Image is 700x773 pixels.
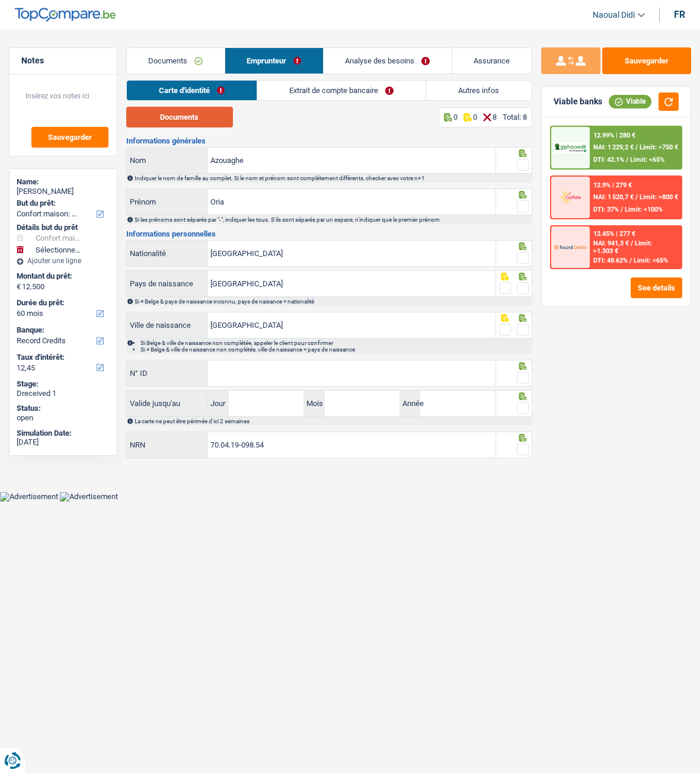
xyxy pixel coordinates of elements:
[640,143,678,151] span: Limit: >750 €
[593,181,632,189] div: 12.9% | 279 €
[17,404,110,413] div: Status:
[426,81,531,100] a: Autres infos
[325,391,399,416] input: MM
[17,429,110,438] div: Simulation Date:
[126,137,532,145] h3: Informations générales
[229,391,303,416] input: JJ
[593,239,652,255] span: Limit: >1.303 €
[207,241,495,266] input: Belgique
[621,206,623,213] span: /
[593,156,624,164] span: DTI: 42.1%
[17,325,107,335] label: Banque:
[593,206,619,213] span: DTI: 37%
[583,5,645,25] a: Naoual Didi
[17,389,110,398] div: Dreceived 1
[602,47,691,74] button: Sauvegarder
[473,113,477,122] p: 0
[17,223,110,232] div: Détails but du prêt
[207,432,495,458] input: 12.12.12-123.12
[126,230,532,238] h3: Informations personnelles
[593,230,635,238] div: 12.45% | 277 €
[127,312,208,338] label: Ville de naissance
[593,193,634,201] span: NAI: 1 520,7 €
[554,97,602,107] div: Viable banks
[554,142,587,152] img: AlphaCredit
[635,143,638,151] span: /
[453,113,458,122] p: 0
[420,391,495,416] input: AAAA
[127,189,208,215] label: Prénom
[593,143,634,151] span: NAI: 1 229,2 €
[207,271,495,296] input: Belgique
[17,379,110,389] div: Stage:
[17,199,107,208] label: But du prêt:
[135,418,531,424] div: La carte ne peut être périmée d'ici 2 semaines
[626,156,628,164] span: /
[31,127,108,148] button: Sauvegarder
[140,340,531,346] li: Si Belge & ville de naissance non complétée, appeler le client pour confirmer
[303,391,325,416] label: Mois
[674,9,685,20] div: fr
[17,187,110,196] div: [PERSON_NAME]
[135,216,531,223] div: Si les prénoms sont séparés par "-", indiquer les tous. S'ils sont séparés par un espace, n'indiq...
[17,282,21,292] span: €
[127,271,208,296] label: Pays de naissance
[17,298,107,308] label: Durée du prêt:
[324,48,452,74] a: Analyse des besoins
[629,257,632,264] span: /
[17,413,110,423] div: open
[630,156,664,164] span: Limit: <65%
[554,189,587,206] img: Cofidis
[257,81,426,100] a: Extrait de compte bancaire
[593,10,635,20] span: Naoual Didi
[21,56,105,66] h5: Notes
[625,206,663,213] span: Limit: <100%
[127,48,225,74] a: Documents
[126,107,233,127] button: Documents
[631,277,682,298] button: See details
[17,353,107,362] label: Taux d'intérêt:
[48,133,92,141] span: Sauvegarder
[127,360,208,386] label: N° ID
[135,175,531,181] div: Indiquer le nom de famille au complet. Si le nom et prénom sont complétement différents, checker ...
[127,394,208,413] label: Valide jusqu'au
[207,391,229,416] label: Jour
[127,432,208,458] label: NRN
[452,48,532,74] a: Assurance
[140,346,531,353] li: Si ≠ Belge & ville de naissance non complétée, ville de naissance = pays de naissance
[225,48,323,74] a: Emprunteur
[207,360,495,386] input: 590-1234567-89
[609,95,651,108] div: Viable
[135,298,531,305] div: Si ≠ Belge & pays de naissance inconnu, pays de naisance = nationalité
[635,193,638,201] span: /
[399,391,421,416] label: Année
[593,257,628,264] span: DTI: 48.62%
[15,8,116,22] img: TopCompare Logo
[17,257,110,265] div: Ajouter une ligne
[17,437,110,447] div: [DATE]
[634,257,668,264] span: Limit: <65%
[640,193,678,201] span: Limit: >800 €
[127,81,257,100] a: Carte d'identité
[493,113,497,122] p: 8
[503,113,527,122] div: Total: 8
[554,239,587,255] img: Record Credits
[631,239,633,247] span: /
[127,148,208,173] label: Nom
[17,271,107,281] label: Montant du prêt:
[127,241,208,266] label: Nationalité
[17,177,110,187] div: Name:
[593,132,635,139] div: 12.99% | 280 €
[593,239,629,247] span: NAI: 941,3 €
